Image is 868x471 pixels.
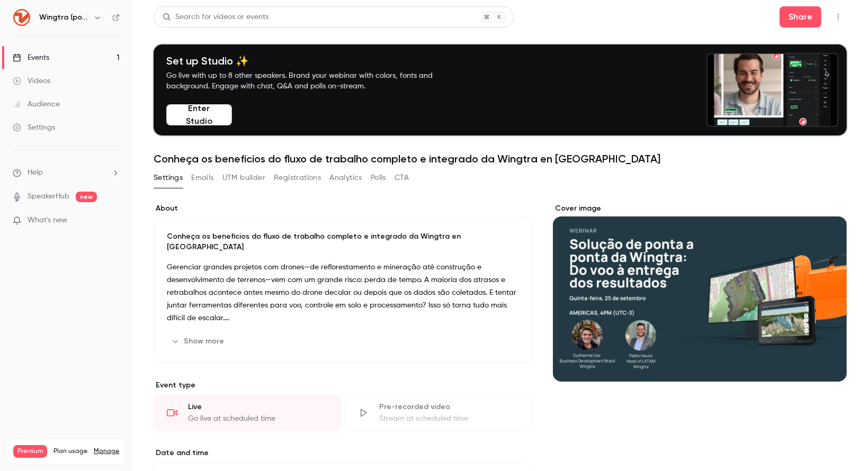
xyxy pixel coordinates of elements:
[154,395,341,431] div: LiveGo live at scheduled time
[780,6,821,28] button: Share
[166,70,458,92] p: Go live with up to 8 other speakers. Brand your webinar with colors, fonts and background. Engage...
[107,216,120,225] iframe: Noticeable Trigger
[166,55,458,67] h4: Set up Studio ✨
[167,231,518,252] p: Conheça os benefícios do fluxo de trabalho completo e integrado da Wingtra en [GEOGRAPHIC_DATA]
[379,402,518,412] div: Pre-recorded video
[167,333,230,350] button: Show more
[345,395,532,431] div: Pre-recorded videoStream at scheduled time
[28,215,67,226] span: What's new
[13,9,30,26] img: Wingtra (português)
[553,203,847,214] label: Cover image
[76,192,97,202] span: new
[154,152,847,165] h1: Conheça os benefícios do fluxo de trabalho completo e integrado da Wingtra en [GEOGRAPHIC_DATA]
[28,167,43,178] span: Help
[53,447,87,456] span: Plan usage
[379,413,518,424] div: Stream at scheduled time
[167,261,518,324] p: Gerenciar grandes projetos com drones—de reflorestamento e mineração até construção e desenvolvim...
[154,203,532,214] label: About
[188,402,327,412] div: Live
[371,169,386,186] button: Polls
[39,12,89,23] h6: Wingtra (português)
[154,380,532,391] p: Event type
[13,122,55,133] div: Settings
[13,167,120,178] li: help-dropdown-opener
[94,447,119,456] a: Manage
[13,445,47,458] span: Premium
[553,203,847,382] section: Cover image
[163,12,269,23] div: Search for videos or events
[166,104,232,125] button: Enter Studio
[154,169,183,186] button: Settings
[329,169,362,186] button: Analytics
[274,169,321,186] button: Registrations
[222,169,265,186] button: UTM builder
[13,99,60,110] div: Audience
[28,191,69,202] a: SpeakerHub
[13,76,50,86] div: Videos
[188,413,327,424] div: Go live at scheduled time
[13,52,49,63] div: Events
[154,448,532,458] label: Date and time
[395,169,409,186] button: CTA
[191,169,213,186] button: Emails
